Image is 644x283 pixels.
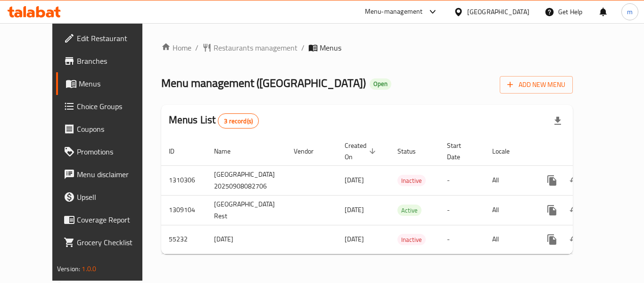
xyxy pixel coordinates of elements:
span: [DATE] [345,174,364,186]
span: Open [370,80,391,88]
span: Active [397,205,421,216]
h2: Menus List [169,113,259,129]
a: Menus [56,72,160,95]
button: Add New Menu [500,76,573,94]
a: Choice Groups [56,95,160,118]
button: Change Status [563,169,586,192]
span: Menu management ( [GEOGRAPHIC_DATA] ) [161,72,366,94]
a: Menu disclaimer [56,163,160,186]
td: [GEOGRAPHIC_DATA] Rest [206,195,286,225]
div: Total records count [218,113,259,129]
a: Coverage Report [56,208,160,231]
button: more [541,199,563,222]
td: All [485,165,533,195]
span: Branches [77,55,152,67]
span: Created On [345,140,379,163]
td: - [439,165,485,195]
a: Branches [56,50,160,72]
div: Export file [546,110,569,132]
span: Inactive [397,175,426,186]
button: Change Status [563,228,586,251]
a: Promotions [56,140,160,163]
span: Version: [57,263,80,275]
div: Active [397,205,421,216]
span: [DATE] [345,233,364,245]
div: [GEOGRAPHIC_DATA] [467,7,529,17]
td: 1309104 [161,195,206,225]
span: Locale [492,146,522,157]
th: Actions [533,137,639,166]
a: Home [161,42,191,53]
td: All [485,225,533,254]
li: / [195,42,198,53]
a: Restaurants management [202,42,297,53]
td: [GEOGRAPHIC_DATA] 20250908082706 [206,165,286,195]
nav: breadcrumb [161,42,573,53]
div: Inactive [397,175,426,186]
span: Vendor [294,146,326,157]
span: Restaurants management [214,42,297,53]
span: Coverage Report [77,214,152,225]
td: All [485,195,533,225]
span: Name [214,146,243,157]
span: ID [169,146,187,157]
span: m [627,7,633,17]
span: Grocery Checklist [77,237,152,248]
a: Edit Restaurant [56,27,160,50]
button: more [541,228,563,251]
a: Grocery Checklist [56,231,160,254]
li: / [301,42,305,53]
div: Inactive [397,234,426,245]
button: more [541,169,563,192]
span: Start Date [447,140,473,163]
div: Open [370,78,391,90]
div: Menu-management [365,6,423,17]
table: enhanced table [161,137,639,254]
td: 55232 [161,225,206,254]
button: Change Status [563,199,586,222]
td: - [439,195,485,225]
a: Upsell [56,186,160,208]
span: [DATE] [345,204,364,216]
td: [DATE] [206,225,286,254]
span: 3 record(s) [218,117,258,126]
span: Coupons [77,123,152,135]
span: Promotions [77,146,152,157]
span: Menus [79,78,152,89]
span: Menu disclaimer [77,169,152,180]
span: Menus [320,42,341,53]
td: - [439,225,485,254]
span: Upsell [77,191,152,203]
span: Status [397,146,428,157]
td: 1310306 [161,165,206,195]
a: Coupons [56,118,160,140]
span: Choice Groups [77,101,152,112]
span: Edit Restaurant [77,33,152,44]
span: 1.0.0 [82,263,96,275]
span: Add New Menu [507,79,565,91]
span: Inactive [397,234,426,245]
